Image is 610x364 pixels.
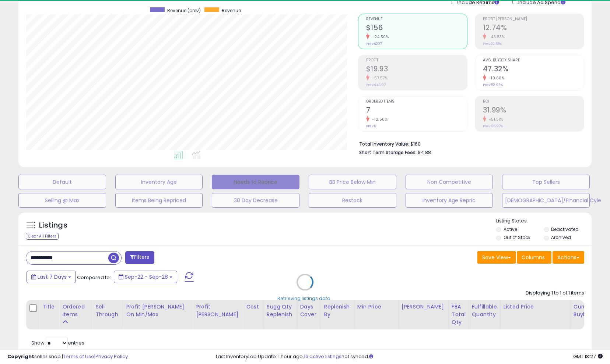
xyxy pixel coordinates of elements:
button: Non Competitive [406,175,493,189]
small: -10.60% [486,75,505,81]
div: Retrieving listings data.. [277,295,333,301]
span: Revenue [222,7,241,14]
button: Items Being Repriced [115,193,203,208]
small: -43.83% [486,34,505,40]
h2: $19.93 [366,65,467,75]
span: Ordered Items [366,100,467,104]
span: Revenue (prev) [167,7,201,14]
h2: 47.32% [483,65,584,75]
button: Default [18,175,106,189]
h2: 12.74% [483,24,584,33]
button: Inventory Age Repric [406,193,493,208]
span: ROI [483,100,584,104]
span: Profit [PERSON_NAME] [483,17,584,21]
small: Prev: $207 [366,42,382,46]
h2: 31.99% [483,106,584,116]
span: $4.88 [418,149,431,156]
small: Prev: 8 [366,124,376,128]
button: 30 Day Decrease [212,193,299,208]
strong: Copyright [7,353,34,360]
small: Prev: 22.68% [483,42,502,46]
button: [DEMOGRAPHIC_DATA]/Financial Cyle [502,193,590,208]
button: Selling @ Max [18,193,106,208]
b: Total Inventory Value: [359,141,409,147]
button: Inventory Age [115,175,203,189]
span: Profit [366,58,467,63]
button: Needs to Reprice [212,175,299,189]
small: -24.50% [369,34,389,40]
small: -12.50% [369,117,388,122]
button: Top Sellers [502,175,590,189]
span: Avg. Buybox Share [483,58,584,63]
li: $160 [359,139,579,148]
div: seller snap | | [7,353,128,360]
small: -57.57% [369,75,388,81]
button: BB Price Below Min [309,175,396,189]
small: Prev: 52.93% [483,83,503,87]
h2: 7 [366,106,467,116]
small: Prev: 65.97% [483,124,503,128]
b: Short Term Storage Fees: [359,149,417,156]
h2: $156 [366,24,467,33]
small: Prev: $46.97 [366,83,386,87]
button: Restock [309,193,396,208]
small: -51.51% [486,117,503,122]
span: Revenue [366,17,467,21]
